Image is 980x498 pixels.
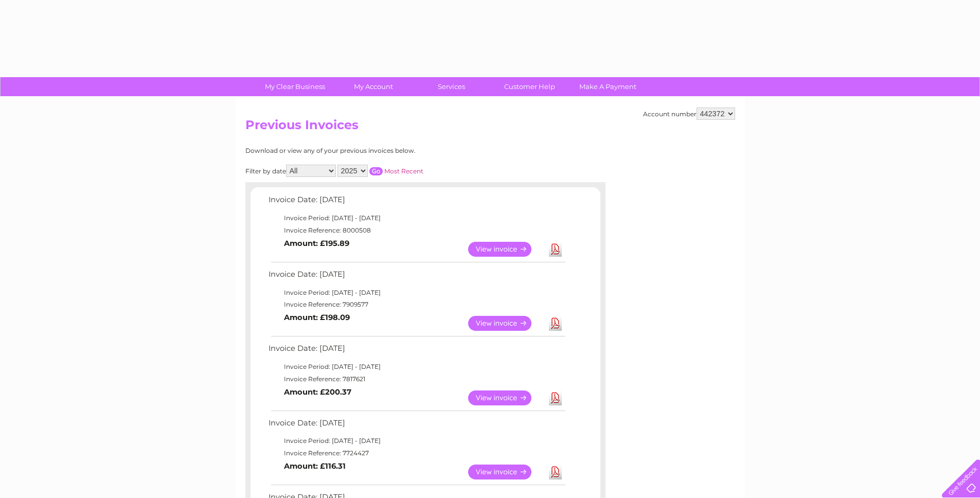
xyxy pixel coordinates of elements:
[468,242,544,257] a: View
[266,212,567,224] td: Invoice Period: [DATE] - [DATE]
[266,287,567,299] td: Invoice Period: [DATE] - [DATE]
[284,239,349,248] b: Amount: £195.89
[266,416,567,435] td: Invoice Date: [DATE]
[266,361,567,373] td: Invoice Period: [DATE] - [DATE]
[549,316,562,331] a: Download
[384,167,423,175] a: Most Recent
[245,147,515,154] div: Download or view any of your previous invoices below.
[245,165,515,177] div: Filter by date
[266,224,567,237] td: Invoice Reference: 8000508
[643,108,735,120] div: Account number
[331,77,416,96] a: My Account
[266,193,567,212] td: Invoice Date: [DATE]
[266,342,567,361] td: Invoice Date: [DATE]
[468,465,544,479] a: View
[284,387,351,397] b: Amount: £200.37
[549,465,562,479] a: Download
[409,77,494,96] a: Services
[266,268,567,287] td: Invoice Date: [DATE]
[549,390,562,405] a: Download
[266,447,567,459] td: Invoice Reference: 7724427
[253,77,337,96] a: My Clear Business
[549,242,562,257] a: Download
[487,77,572,96] a: Customer Help
[266,298,567,311] td: Invoice Reference: 7909577
[284,313,350,322] b: Amount: £198.09
[284,461,346,471] b: Amount: £116.31
[266,373,567,385] td: Invoice Reference: 7817621
[245,118,735,137] h2: Previous Invoices
[468,316,544,331] a: View
[266,435,567,447] td: Invoice Period: [DATE] - [DATE]
[565,77,650,96] a: Make A Payment
[468,390,544,405] a: View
